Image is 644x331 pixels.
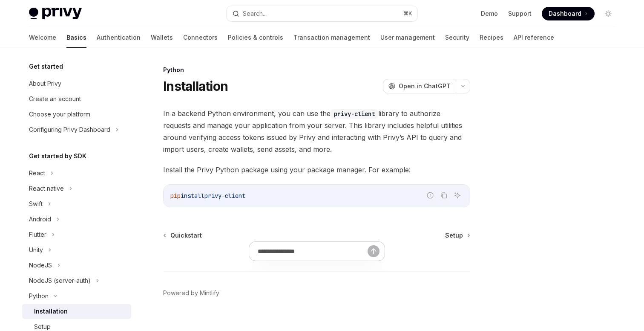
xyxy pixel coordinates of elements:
a: Connectors [183,27,218,48]
div: About Privy [29,78,61,89]
button: Open in ChatGPT [383,79,456,93]
span: Open in ChatGPT [399,82,451,90]
span: Setup [445,231,463,240]
a: Policies & controls [228,27,283,48]
div: Installation [34,306,68,316]
a: Create an account [22,91,131,107]
span: In a backend Python environment, you can use the library to authorize requests and manage your ap... [163,107,470,155]
span: ⌘ K [403,10,412,17]
a: Installation [22,304,131,319]
a: Demo [481,9,498,18]
div: React [29,168,45,178]
div: Swift [29,199,43,209]
a: Choose your platform [22,107,131,122]
a: User management [380,27,435,48]
span: privy-client [204,192,245,200]
a: Powered by Mintlify [163,289,219,297]
a: API reference [514,27,554,48]
button: Copy the contents from the code block [438,190,449,201]
div: Configuring Privy Dashboard [29,125,110,135]
div: NodeJS [29,260,52,270]
a: Security [445,27,469,48]
button: Send message [368,245,379,257]
div: Choose your platform [29,109,90,119]
a: Support [508,9,532,18]
a: About Privy [22,76,131,91]
a: privy-client [331,109,378,118]
div: NodeJS (server-auth) [29,276,91,286]
div: Flutter [29,229,46,240]
img: light logo [29,8,82,20]
button: Ask AI [452,190,463,201]
a: Transaction management [293,27,370,48]
a: Setup [445,231,469,240]
div: Search... [243,9,267,19]
span: install [181,192,204,200]
span: Install the Privy Python package using your package manager. For example: [163,164,470,176]
button: Report incorrect code [425,190,436,201]
span: Dashboard [549,9,581,18]
h5: Get started [29,61,63,72]
div: Android [29,214,51,224]
a: Recipes [480,27,503,48]
a: Authentication [97,27,141,48]
span: Quickstart [170,231,202,240]
a: Dashboard [542,7,595,20]
a: Wallets [151,27,173,48]
div: Python [29,291,49,301]
h5: Get started by SDK [29,151,86,161]
div: Create an account [29,94,81,104]
span: pip [170,192,181,200]
a: Quickstart [164,231,202,240]
div: React native [29,183,64,194]
div: Unity [29,245,43,255]
a: Basics [66,27,86,48]
h1: Installation [163,78,228,94]
a: Welcome [29,27,56,48]
button: Search...⌘K [227,6,417,21]
code: privy-client [331,109,378,119]
div: Python [163,66,470,74]
button: Toggle dark mode [601,7,615,20]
